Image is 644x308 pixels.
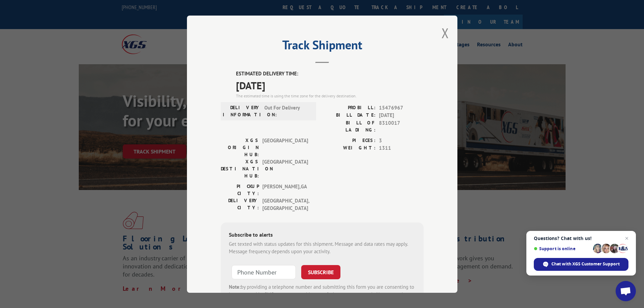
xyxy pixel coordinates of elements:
[262,158,308,179] span: [GEOGRAPHIC_DATA]
[221,183,259,197] label: PICKUP CITY:
[221,137,259,158] label: XGS ORIGIN HUB:
[322,119,376,133] label: BILL OF LADING:
[229,283,415,306] div: by providing a telephone number and submitting this form you are consenting to be contacted by SM...
[322,137,376,144] label: PIECES:
[322,104,376,112] label: PROBILL:
[262,137,308,158] span: [GEOGRAPHIC_DATA]
[442,24,449,42] button: Close modal
[264,104,310,118] span: Out For Delivery
[623,234,631,242] span: Close chat
[229,283,241,290] strong: Note:
[379,112,424,119] span: [DATE]
[221,197,259,212] label: DELIVERY CITY:
[221,158,259,179] label: XGS DESTINATION HUB:
[616,281,636,301] div: Open chat
[322,144,376,152] label: WEIGHT:
[229,230,415,240] div: Subscribe to alerts
[534,246,591,251] span: Support is online
[379,144,424,152] span: 1311
[379,104,424,112] span: 15476967
[232,265,296,279] input: Phone Number
[262,183,308,197] span: [PERSON_NAME] , GA
[221,40,424,53] h2: Track Shipment
[301,265,340,279] button: SUBSCRIBE
[236,77,424,93] span: [DATE]
[534,258,628,271] div: Chat with XGS Customer Support
[236,70,424,78] label: ESTIMATED DELIVERY TIME:
[229,240,415,255] div: Get texted with status updates for this shipment. Message and data rates may apply. Message frequ...
[551,261,620,267] span: Chat with XGS Customer Support
[379,119,424,133] span: 8310017
[379,137,424,144] span: 3
[322,112,376,119] label: BILL DATE:
[236,93,424,99] div: The estimated time is using the time zone for the delivery destination.
[262,197,308,212] span: [GEOGRAPHIC_DATA] , [GEOGRAPHIC_DATA]
[223,104,261,118] label: DELIVERY INFORMATION:
[534,236,628,241] span: Questions? Chat with us!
